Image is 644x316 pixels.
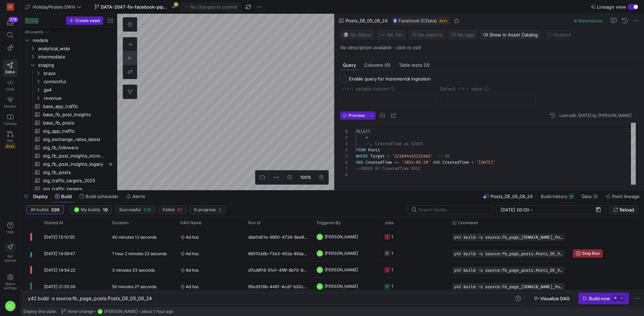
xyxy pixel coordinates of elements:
span: 19 [103,207,108,213]
a: stg_traffic_targets_2025​​​​​​​​​​ [23,176,114,185]
span: CreatedTime [443,160,469,165]
span: Beta [4,143,16,149]
span: Alerts [132,194,145,199]
button: All builds599 [26,205,64,214]
span: Beta [438,18,448,23]
span: stg_fb_followers​​​​​​​​​​ [43,144,106,152]
div: 1 [391,245,393,261]
div: CL [97,309,103,314]
span: SELECT [356,129,370,134]
div: Press SPACE to select this row. [23,69,114,77]
button: Point lineage [603,190,643,202]
span: Ad hoc [180,262,240,278]
span: stg_fb_post_insights_legacy​​​​​​​​​​ [43,160,106,168]
span: [DATE] 14:54:22 [44,268,75,273]
img: undefined [393,19,397,23]
span: No Status [343,32,371,37]
span: variable column [340,86,389,91]
span: Deploy [33,194,48,199]
a: stg_fb_posts​​​​​​​​​​ [23,168,114,176]
button: 218 [3,17,18,29]
div: 1 [391,262,393,278]
span: Build history [541,194,567,199]
button: No experts [409,30,445,39]
span: Failed [163,207,175,212]
span: Triggered By [316,220,341,225]
button: minor changeCL[PERSON_NAME]about 1 hour ago [59,307,175,316]
span: 2 [218,207,221,213]
div: Press SPACE to select this row. [23,127,114,135]
span: models [33,36,113,44]
span: Target [370,153,385,159]
span: stg_exchange_rates_latest​​​​​​​​​​ [43,135,106,143]
kbd: ⌘ [613,296,618,301]
span: y42 build -s source:fb_page_[DOMAIN_NAME]_Post_Insights_2025 [454,235,563,240]
span: stg_traffic_targets​​​​​​​​​​ [43,185,106,193]
span: – [531,207,533,213]
button: Help [3,219,18,237]
span: DAG Name [180,220,201,225]
button: Build history [538,190,577,202]
a: base_fb_post_insights​​​​​​​​​​ [23,110,114,119]
button: Alerts [123,190,148,202]
div: All assets [25,30,43,34]
span: Posts_DE_05_08_24 [346,18,388,23]
span: Run Id [248,220,260,225]
button: Show in Asset Catalog [480,30,541,39]
span: revenue [44,94,113,102]
span: CreatedTime [365,160,392,165]
div: Press SPACE to select this row. [26,262,636,278]
div: Press SPACE to select this row. [26,245,636,262]
span: base_app_traffic​​​​​​​​​​ [43,102,106,110]
span: Duration [112,220,129,225]
div: Press SPACE to select this row. [23,160,114,168]
button: CLMy builds19 [69,205,112,214]
span: No Tier [380,32,403,37]
input: Start datetime [501,207,529,213]
span: stg_app_traffic​​​​​​​​​​ [43,127,106,135]
span: Stop Run [582,251,600,256]
span: In progress [194,207,216,212]
button: Failed81 [158,205,187,214]
div: Press SPACE to select this row. [23,135,114,143]
span: Command [458,220,478,225]
button: In progress2 [189,205,226,214]
input: End datetime [534,207,579,213]
div: HG [7,3,14,10]
span: intermediate [38,53,113,61]
button: Reload [609,205,638,214]
a: stg_fb_post_insights_legacy​​​​​​​​​​ [23,160,114,168]
span: Columns [364,63,391,67]
div: Press SPACE to select this row. [23,36,114,44]
a: stg_app_traffic​​​​​​​​​​ [23,127,114,135]
div: 6 [340,159,348,165]
a: Catalog [3,111,18,128]
button: Data1K [579,190,601,202]
span: base_fb_post_insights​​​​​​​​​​ [43,111,106,119]
span: stg_fb_posts​​​​​​​​​​ [43,168,106,176]
button: No tierNo Tier [377,30,406,39]
button: Build now⌘⏎ [578,293,629,304]
a: base_fb_posts​​​​​​​​​​ [23,119,114,127]
span: --ORDER BY CreatedTime DESC [356,166,421,171]
span: Help [6,230,14,234]
div: Press SPACE to select this row. [23,102,114,110]
button: Preview [340,111,367,120]
a: PRsBeta [3,128,18,152]
button: HolidayPirates DWH [23,2,83,11]
span: Point lineage [612,194,640,199]
div: Press SPACE to select this row. [26,229,636,245]
span: (0) [424,63,430,67]
span: Visualize DAG [540,296,570,301]
span: FROM [356,147,365,153]
div: Press SPACE to select this row. [23,28,114,36]
span: Started At [44,220,63,225]
span: '2024-05-20' [402,160,430,165]
div: Press SPACE to select this row. [23,168,114,176]
span: Show in Asset Catalog [489,32,538,37]
span: ga4 [44,86,113,94]
button: Build scheduler [76,190,122,202]
span: minor change [67,309,94,314]
img: No status [343,32,349,37]
span: Jobs [384,220,394,225]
